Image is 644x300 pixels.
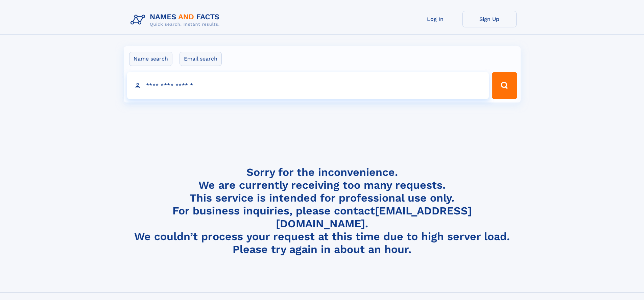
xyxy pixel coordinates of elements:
[276,204,472,230] a: [EMAIL_ADDRESS][DOMAIN_NAME]
[128,166,517,256] h4: Sorry for the inconvenience. We are currently receiving too many requests. This service is intend...
[180,52,222,66] label: Email search
[129,52,172,66] label: Name search
[127,72,489,99] input: search input
[128,11,225,29] img: Logo Names and Facts
[492,72,517,99] button: Search Button
[462,11,517,27] a: Sign Up
[408,11,462,27] a: Log In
